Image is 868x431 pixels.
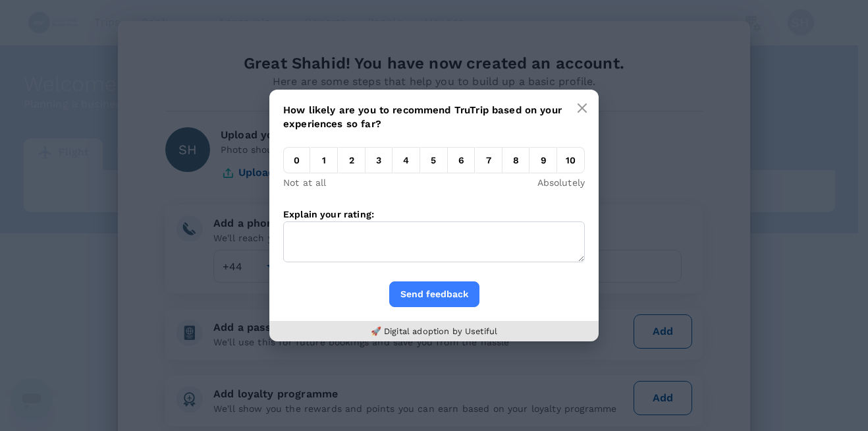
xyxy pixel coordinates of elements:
em: 4 [393,147,420,173]
em: 2 [339,147,366,173]
em: 7 [475,147,502,173]
em: 5 [421,147,448,173]
em: 0 [283,147,310,173]
em: 10 [558,147,585,173]
label: Explain your rating: [283,209,374,219]
p: Not at all [283,176,327,189]
em: 6 [448,147,475,173]
em: 8 [502,147,529,173]
p: Absolutely [537,176,585,189]
em: 9 [530,147,557,173]
em: 1 [311,147,338,173]
button: Send feedback [389,281,479,307]
em: 3 [366,147,393,173]
a: 🚀 Digital adoption by Usetiful [371,326,498,336]
span: How likely are you to recommend TruTrip based on your experiences so far? [283,104,562,130]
